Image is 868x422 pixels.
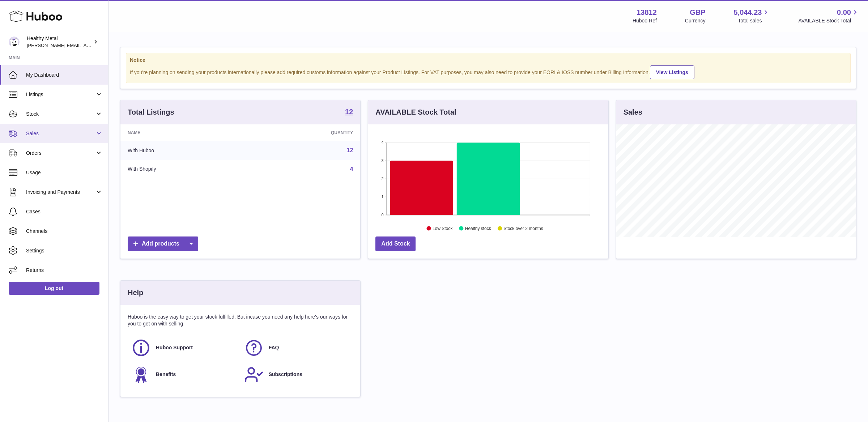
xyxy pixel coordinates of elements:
[128,107,174,117] h3: Total Listings
[650,65,694,79] a: View Listings
[269,371,302,378] span: Subscriptions
[120,124,250,141] th: Name
[350,166,353,172] a: 4
[685,17,706,24] div: Currency
[637,8,657,17] strong: 13812
[128,236,198,251] a: Add products
[26,247,103,254] span: Settings
[690,8,705,17] strong: GBP
[26,228,103,235] span: Channels
[26,150,95,157] span: Orders
[382,158,384,163] text: 3
[120,141,250,160] td: With Huboo
[382,195,384,199] text: 1
[244,365,350,384] a: Subscriptions
[131,365,237,384] a: Benefits
[27,42,145,48] span: [PERSON_NAME][EMAIL_ADDRESS][DOMAIN_NAME]
[465,226,492,231] text: Healthy stock
[244,338,350,358] a: FAQ
[269,344,279,351] span: FAQ
[9,282,99,295] a: Log out
[347,147,353,153] a: 12
[26,189,95,196] span: Invoicing and Payments
[738,17,770,24] span: Total sales
[26,91,95,98] span: Listings
[734,8,770,24] a: 5,044.23 Total sales
[382,213,384,217] text: 0
[504,226,543,231] text: Stock over 2 months
[128,314,353,327] p: Huboo is the easy way to get your stock fulfilled. But incase you need any help here's our ways f...
[26,111,95,118] span: Stock
[120,160,250,179] td: With Shopify
[128,288,143,298] h3: Help
[633,17,657,24] div: Huboo Ref
[26,267,103,274] span: Returns
[131,338,237,358] a: Huboo Support
[9,37,20,47] img: jose@healthy-metal.com
[798,17,859,24] span: AVAILABLE Stock Total
[345,108,353,115] strong: 12
[798,8,859,24] a: 0.00 AVAILABLE Stock Total
[734,8,762,17] span: 5,044.23
[250,124,361,141] th: Quantity
[375,236,416,251] a: Add Stock
[130,57,847,64] strong: Notice
[345,108,353,117] a: 12
[26,208,103,215] span: Cases
[837,8,851,17] span: 0.00
[130,64,847,79] div: If you're planning on sending your products internationally please add required customs informati...
[382,140,384,145] text: 4
[156,344,193,351] span: Huboo Support
[26,169,103,176] span: Usage
[624,107,642,117] h3: Sales
[27,35,92,49] div: Healthy Metal
[375,107,456,117] h3: AVAILABLE Stock Total
[156,371,176,378] span: Benefits
[382,176,384,181] text: 2
[26,130,95,137] span: Sales
[26,72,103,78] span: My Dashboard
[433,226,453,231] text: Low Stock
